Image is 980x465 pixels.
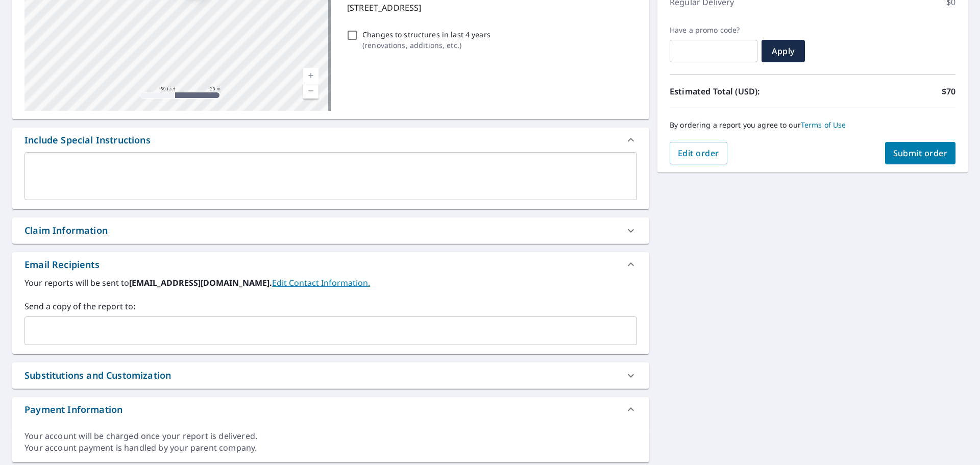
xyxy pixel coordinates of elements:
[24,277,637,289] label: Your reports will be sent to
[347,2,633,14] p: [STREET_ADDRESS]
[12,217,649,243] div: Claim Information
[12,252,649,277] div: Email Recipients
[762,40,805,62] button: Apply
[670,85,813,97] p: Estimated Total (USD):
[770,45,797,57] span: Apply
[24,133,151,147] div: Include Special Instructions
[24,258,100,272] div: Email Recipients
[303,83,318,99] a: Current Level 19, Zoom Out
[12,128,649,152] div: Include Special Instructions
[893,148,948,159] span: Submit order
[12,397,649,422] div: Payment Information
[272,277,370,288] a: EditContactInfo
[670,120,955,130] p: By ordering a report you agree to our
[24,369,171,382] div: Substitutions and Customization
[362,40,491,51] p: ( renovations, additions, etc. )
[885,142,956,164] button: Submit order
[678,148,719,159] span: Edit order
[942,85,955,97] p: $70
[12,362,649,388] div: Substitutions and Customization
[24,430,637,442] div: Your account will be charged once your report is delivered.
[24,224,108,237] div: Claim Information
[24,403,122,417] div: Payment Information
[670,26,757,35] label: Have a promo code?
[24,442,637,454] div: Your account payment is handled by your parent company.
[362,29,491,40] p: Changes to structures in last 4 years
[670,142,727,164] button: Edit order
[303,68,318,83] a: Current Level 19, Zoom In
[24,300,637,312] label: Send a copy of the report to:
[129,277,272,288] b: [EMAIL_ADDRESS][DOMAIN_NAME].
[801,120,846,130] a: Terms of Use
